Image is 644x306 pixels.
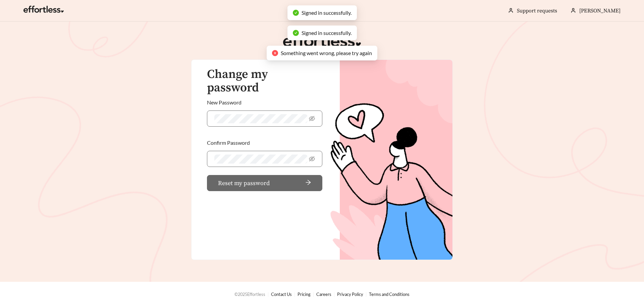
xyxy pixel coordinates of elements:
[281,50,372,56] span: Something went wrong, please try again
[207,68,322,94] h3: Change my password
[302,9,352,16] span: Signed in successfully.
[214,114,308,123] input: New Password
[517,7,557,14] a: Support requests
[214,155,308,164] input: Confirm Password
[302,30,352,36] span: Signed in successfully.
[369,292,410,297] a: Terms and Conditions
[293,10,299,16] span: check-circle
[293,30,299,36] span: check-circle
[271,292,292,297] a: Contact Us
[309,116,315,122] span: eye-invisible
[272,50,278,56] span: close-circle
[298,292,311,297] a: Pricing
[207,94,241,111] label: New Password
[316,292,331,297] a: Careers
[234,292,265,297] span: © 2025 Effortless
[579,7,621,14] span: [PERSON_NAME]
[309,156,315,162] span: eye-invisible
[337,292,363,297] a: Privacy Policy
[207,135,250,151] label: Confirm Password
[207,175,322,191] button: Reset my passwordarrow-right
